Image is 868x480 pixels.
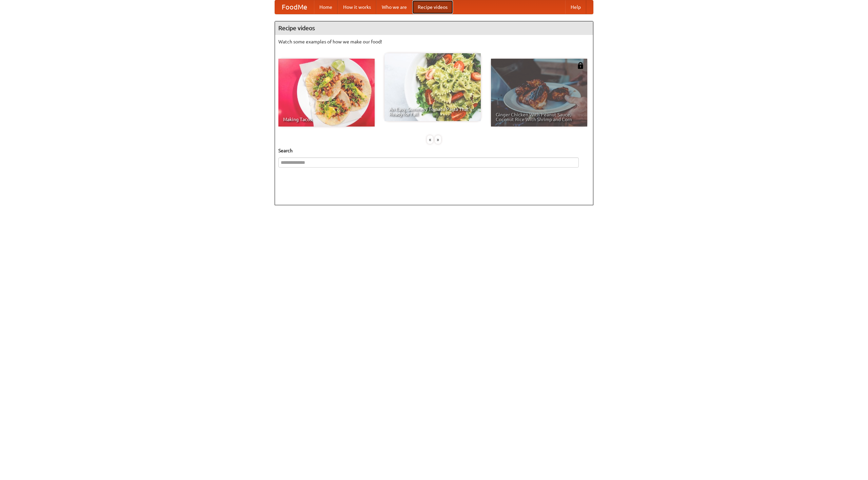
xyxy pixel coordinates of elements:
p: Watch some examples of how we make our food! [278,38,590,45]
a: Making Tacos [278,59,375,127]
img: 483408.png [577,62,584,69]
span: Making Tacos [283,117,370,122]
h4: Recipe videos [275,21,593,35]
a: Home [314,0,338,14]
span: An Easy, Summery Tomato Pasta That's Ready for Fall [389,107,476,116]
div: » [435,135,441,144]
div: « [427,135,433,144]
a: Who we are [376,0,412,14]
a: FoodMe [275,0,314,14]
a: An Easy, Summery Tomato Pasta That's Ready for Fall [384,53,481,121]
h5: Search [278,147,590,154]
a: Recipe videos [412,0,453,14]
a: Help [565,0,586,14]
a: How it works [338,0,376,14]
